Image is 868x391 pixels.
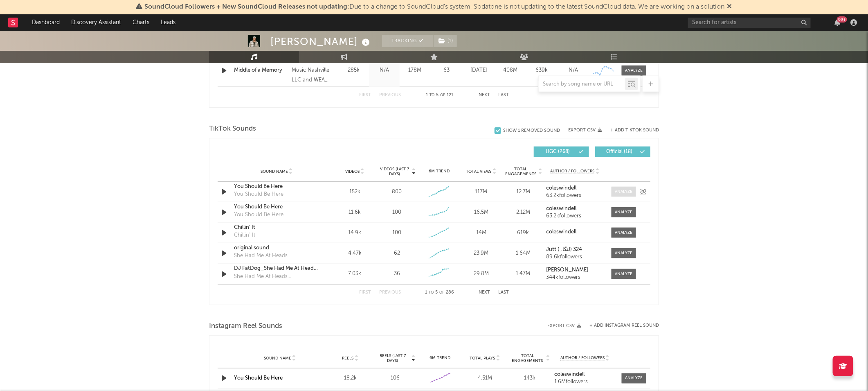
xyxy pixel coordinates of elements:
[382,35,433,47] button: Tracking
[504,229,542,237] div: 619k
[336,270,374,278] div: 7.03k
[394,249,400,258] div: 62
[462,208,500,217] div: 16.5M
[234,203,319,211] a: You Should Be Here
[546,206,577,211] strong: coleswindell
[503,128,560,133] div: Show 1 Removed Sound
[402,66,428,75] div: 178M
[546,185,577,191] strong: coleswindell
[234,224,319,232] a: Chillin' It
[834,19,840,26] button: 99+
[330,375,371,383] div: 18.2k
[65,14,127,31] a: Discovery Assistant
[234,190,283,199] div: You Should Be Here
[837,16,847,23] div: 99 +
[336,249,374,258] div: 4.47k
[546,254,603,260] div: 89.6k followers
[340,66,367,75] div: 285k
[441,93,445,97] span: of
[462,249,500,258] div: 23.9M
[462,270,500,278] div: 29.8M
[392,208,401,217] div: 100
[434,35,457,47] button: (1)
[595,147,650,157] button: Official(18)
[375,375,416,383] div: 106
[429,291,434,294] span: to
[470,356,495,361] span: Total Plays
[264,356,291,361] span: Sound Name
[479,93,490,97] button: Next
[209,321,282,331] span: Instagram Reel Sounds
[504,167,537,176] span: Total Engagements
[602,128,659,133] button: + Add TikTok Sound
[465,66,492,75] div: [DATE]
[560,355,605,361] span: Author / Followers
[234,264,319,273] div: DJ FatDog_She Had Me At Heads Carolina_Low
[379,290,401,295] button: Previous
[589,323,659,328] button: + Add Instagram Reel Sound
[292,56,336,85] div: 2016 Warner Music Nashville LLC and WEA International Inc.for the world outside the U.S.
[432,66,461,75] div: 63
[539,81,625,88] input: Search by song name or URL
[528,66,555,75] div: 639k
[498,290,509,295] button: Last
[462,188,500,196] div: 117M
[547,323,581,328] button: Export CSV
[270,35,372,48] div: [PERSON_NAME]
[342,356,353,361] span: Reels
[466,169,492,174] span: Total Views
[546,267,589,273] strong: [PERSON_NAME]
[234,183,319,191] a: You Should Be Here
[359,290,371,295] button: First
[546,193,603,199] div: 63.2k followers
[600,149,638,154] span: Official ( 18 )
[359,93,371,97] button: First
[375,353,411,363] span: Reels (last 7 days)
[462,229,500,237] div: 14M
[336,229,374,237] div: 14.9k
[127,14,155,31] a: Charts
[546,267,603,273] a: [PERSON_NAME]
[378,167,411,176] span: Videos (last 7 days)
[420,168,458,174] div: 6M Trend
[392,229,401,237] div: 100
[433,35,457,47] span: ( 1 )
[155,14,181,31] a: Leads
[26,14,65,31] a: Dashboard
[145,4,348,10] span: SoundCloud Followers + New SoundCloud Releases not updating
[417,90,462,100] div: 1 5 121
[345,169,360,174] span: Videos
[394,270,400,278] div: 36
[546,213,603,219] div: 63.2k followers
[560,66,587,75] div: N/A
[420,355,461,361] div: 6M Trend
[568,128,602,133] button: Export CSV
[234,211,283,219] div: You Should Be Here
[465,375,506,383] div: 4.51M
[234,376,283,381] a: You Should Be Here
[546,229,603,235] a: coleswindell
[546,206,603,212] a: coleswindell
[234,273,319,281] div: She Had Me At Heads [GEOGRAPHIC_DATA]
[504,270,542,278] div: 1.47M
[539,149,577,154] span: UGC ( 268 )
[546,185,603,191] a: coleswindell
[145,4,725,10] span: : Due to a change to SoundCloud's system, Sodatone is not updating to the latest SoundCloud data....
[234,252,319,260] div: She Had Me At Heads [GEOGRAPHIC_DATA]
[546,247,603,253] a: Jutt (لنگاہ) 324
[554,372,585,377] strong: coleswindell
[510,353,546,363] span: Total Engagements
[234,66,288,75] a: Middle of a Memory
[610,128,659,133] button: + Add TikTok Sound
[581,323,659,328] div: + Add Instagram Reel Sound
[554,372,616,378] a: coleswindell
[392,188,402,196] div: 800
[546,229,577,235] strong: coleswindell
[504,208,542,217] div: 2.12M
[430,93,435,97] span: to
[554,380,616,385] div: 1.6M followers
[498,93,509,97] button: Last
